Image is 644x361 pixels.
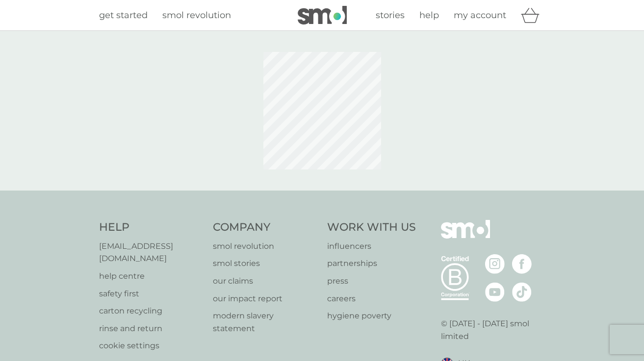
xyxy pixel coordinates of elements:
[441,220,490,253] img: smol
[213,220,317,235] h4: Company
[327,257,416,270] a: partnerships
[99,10,148,21] span: get started
[99,322,204,335] a: rinse and return
[485,282,505,302] img: visit the smol Youtube page
[213,292,317,305] a: our impact report
[512,282,532,302] img: visit the smol Tiktok page
[327,220,416,235] h4: Work With Us
[454,10,506,21] span: my account
[213,275,317,288] a: our claims
[521,5,545,25] div: basket
[327,240,416,253] a: influencers
[213,310,317,335] a: modern slavery statement
[454,8,506,23] a: my account
[99,270,204,283] a: help centre
[327,275,416,288] a: press
[298,6,347,24] img: smol
[213,257,317,270] a: smol stories
[99,339,204,352] a: cookie settings
[99,305,204,317] a: carton recycling
[162,10,231,21] span: smol revolution
[419,8,439,23] a: help
[99,8,148,23] a: get started
[213,240,317,253] a: smol revolution
[419,10,439,21] span: help
[512,254,532,274] img: visit the smol Facebook page
[327,292,416,305] a: careers
[376,10,405,21] span: stories
[99,220,204,235] h4: Help
[99,288,204,300] a: safety first
[327,310,416,322] a: hygiene poverty
[162,8,231,23] a: smol revolution
[99,240,204,265] a: [EMAIL_ADDRESS][DOMAIN_NAME]
[376,8,405,23] a: stories
[485,254,505,274] img: visit the smol Instagram page
[441,317,545,342] p: © [DATE] - [DATE] smol limited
